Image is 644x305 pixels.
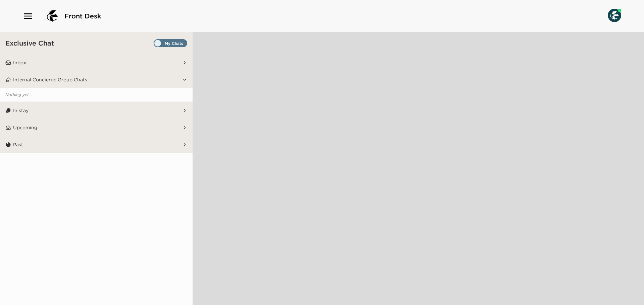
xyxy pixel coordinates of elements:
[64,11,101,21] span: Front Desk
[13,107,29,113] p: In stay
[608,9,621,22] img: User
[13,125,37,131] p: Upcoming
[11,71,182,88] button: Internal Concierge Group Chats
[154,39,187,47] label: Set all destinations
[13,142,23,148] p: Past
[11,136,182,153] button: Past
[13,60,26,66] p: Inbox
[11,102,182,119] button: In stay
[13,77,87,83] p: Internal Concierge Group Chats
[11,54,182,71] button: Inbox
[5,39,54,47] h3: Exclusive Chat
[11,119,182,136] button: Upcoming
[44,8,60,24] img: logo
